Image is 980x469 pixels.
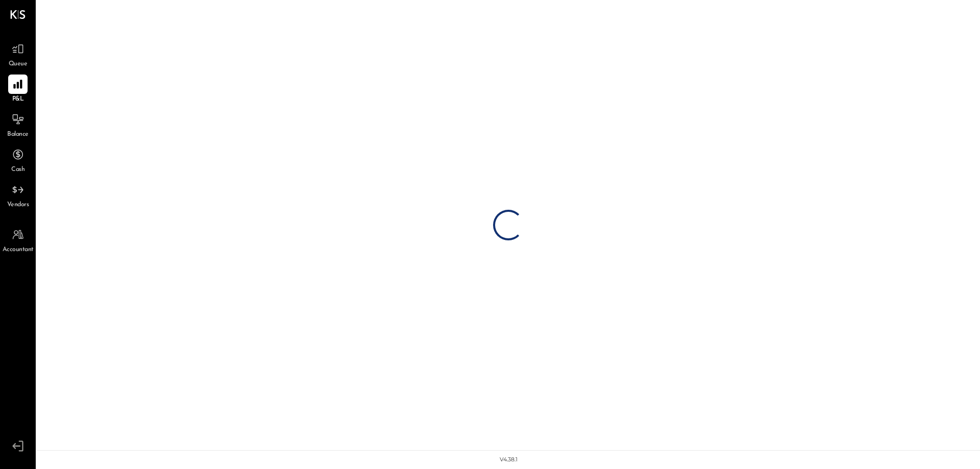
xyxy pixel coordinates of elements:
a: Cash [1,145,35,175]
span: Queue [9,60,28,69]
span: Cash [11,165,24,175]
a: Balance [1,110,35,139]
span: Balance [7,130,29,139]
div: v 4.38.1 [500,456,518,464]
span: Vendors [7,201,29,210]
span: Accountant [3,245,34,255]
a: Vendors [1,180,35,210]
a: P&L [1,75,35,104]
span: P&L [12,95,24,104]
a: Accountant [1,225,35,255]
a: Queue [1,39,35,69]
